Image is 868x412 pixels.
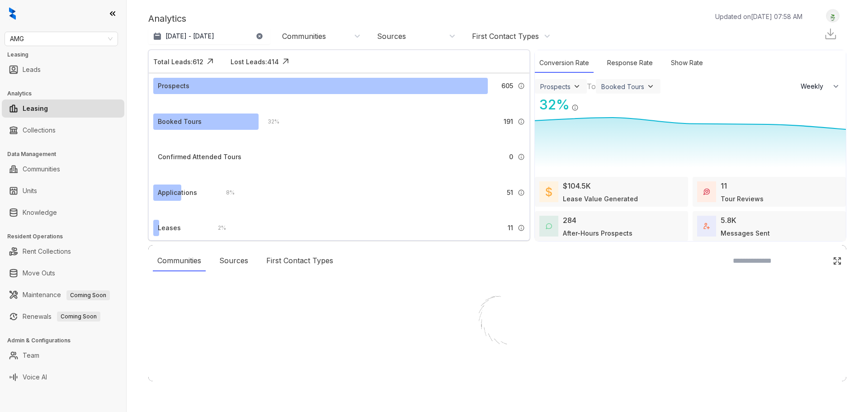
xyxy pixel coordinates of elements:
a: Leads [23,61,41,79]
div: Leases [158,223,181,233]
div: Applications [158,188,197,198]
span: Coming Soon [57,312,100,322]
li: Team [2,346,124,365]
div: Loading... [481,367,514,376]
div: After-Hours Prospects [563,228,632,238]
img: LeaseValue [546,186,552,197]
a: RenewalsComing Soon [23,308,100,326]
img: UserAvatar [826,11,839,21]
img: Info [518,82,525,90]
img: Loader [452,277,542,367]
h3: Resident Operations [7,232,126,241]
h3: Data Management [7,150,126,158]
li: Units [2,182,124,200]
a: Units [23,182,37,200]
a: Leasing [23,99,48,118]
div: Communities [282,31,326,41]
h3: Leasing [7,51,126,59]
li: Collections [2,121,124,139]
div: Response Rate [603,53,657,73]
p: [DATE] - [DATE] [165,32,214,41]
div: Sources [215,251,253,271]
li: Communities [2,160,124,178]
img: ViewFilterArrow [646,82,655,91]
img: AfterHoursConversations [546,223,552,230]
div: $104.5K [563,180,591,191]
img: ViewFilterArrow [572,82,581,91]
div: Confirmed Attended Tours [158,152,241,162]
img: Click Icon [579,96,592,109]
img: Info [518,118,525,125]
img: TotalFum [703,223,710,229]
img: Info [518,189,525,196]
img: Click Icon [833,256,842,265]
li: Leads [2,61,124,79]
h3: Admin & Configurations [7,336,126,345]
li: Voice AI [2,368,124,386]
div: 32 % [535,95,570,115]
img: Click Icon [203,55,217,68]
div: Prospects [158,81,189,91]
p: Updated on [DATE] 07:58 AM [715,12,802,21]
div: Messages Sent [721,228,770,238]
div: Prospects [540,83,571,90]
li: Move Outs [2,264,124,282]
a: Knowledge [23,204,57,222]
button: [DATE] - [DATE] [148,28,270,44]
span: Weekly [801,82,828,91]
a: Move Outs [23,264,55,282]
span: 11 [508,223,513,233]
span: AMG [10,32,113,46]
img: SearchIcon [814,257,821,265]
div: Booked Tours [601,83,644,90]
div: Conversion Rate [535,53,594,73]
div: Total Leads: 612 [153,57,203,66]
li: Maintenance [2,286,124,304]
p: Analytics [148,12,186,25]
div: Sources [377,31,406,41]
a: Voice AI [23,368,47,386]
div: Booked Tours [158,117,202,127]
div: First Contact Types [472,31,539,41]
li: Renewals [2,308,124,326]
span: 605 [501,81,513,91]
div: To [587,81,596,92]
img: logo [9,7,16,20]
span: 51 [507,188,513,198]
span: 191 [504,117,513,127]
img: Info [518,224,525,232]
div: Tour Reviews [721,194,764,204]
div: Lost Leads: 414 [231,57,279,66]
li: Knowledge [2,204,124,222]
img: Click Icon [279,55,292,68]
a: Rent Collections [23,242,71,260]
div: 2 % [209,223,226,233]
a: Team [23,346,39,365]
div: Lease Value Generated [563,194,638,204]
div: Communities [153,251,206,271]
li: Rent Collections [2,242,124,260]
div: 5.8K [721,215,736,226]
span: 0 [509,152,513,162]
img: Info [518,153,525,161]
img: TourReviews [703,189,710,195]
button: Weekly [795,78,846,95]
h3: Analytics [7,90,126,98]
div: Show Rate [666,53,708,73]
div: First Contact Types [262,251,338,271]
a: Communities [23,160,60,178]
img: Info [571,104,579,111]
a: Collections [23,121,56,139]
span: Coming Soon [66,290,110,300]
li: Leasing [2,99,124,118]
img: Download [824,27,837,41]
div: 284 [563,215,576,226]
div: 32 % [259,117,279,127]
div: 8 % [217,188,235,198]
div: 11 [721,180,727,191]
